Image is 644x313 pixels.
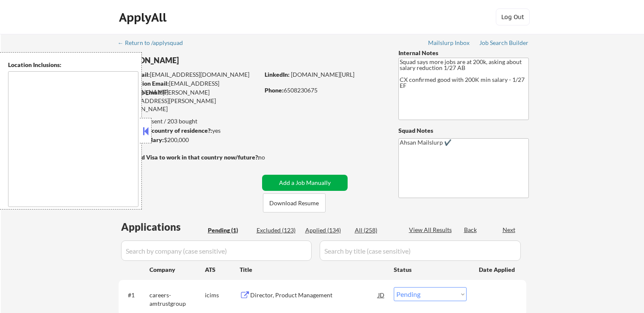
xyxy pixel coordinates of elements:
div: [PERSON_NAME][EMAIL_ADDRESS][PERSON_NAME][DOMAIN_NAME] [119,88,259,113]
div: Applied (134) [305,226,348,235]
div: no [258,153,282,162]
strong: Will need Visa to work in that country now/future?: [119,154,260,161]
div: ApplyAll [119,10,169,25]
div: Pending (1) [208,226,250,235]
strong: Phone: [265,87,284,94]
div: Mailslurp Inbox [428,40,470,46]
div: Location Inclusions: [8,61,138,69]
button: Add a Job Manually [262,175,348,191]
div: Squad Notes [398,126,529,135]
div: #1 [128,291,143,299]
div: Date Applied [479,265,516,274]
strong: LinkedIn: [265,71,290,78]
div: Company [149,265,205,274]
div: Next [503,226,516,234]
div: All (258) [355,226,397,235]
strong: Can work in country of residence?: [118,127,212,134]
div: [PERSON_NAME] [119,55,293,66]
div: ATS [205,265,240,274]
div: ← Return to /applysquad [118,40,191,46]
div: 134 sent / 203 bought [118,117,259,126]
div: icims [205,291,240,299]
div: View All Results [409,226,454,234]
div: JD [377,287,386,302]
button: Download Resume [263,193,326,212]
div: yes [118,126,257,135]
a: ← Return to /applysquad [118,39,191,48]
a: Mailslurp Inbox [428,39,470,48]
div: 6508230675 [265,86,384,95]
div: Title [240,265,386,274]
div: Back [464,226,478,234]
button: Log Out [496,8,530,25]
div: Status [394,262,467,277]
input: Search by title (case sensitive) [320,240,521,261]
div: Applications [121,222,205,232]
div: [EMAIL_ADDRESS][DOMAIN_NAME] [119,79,259,96]
div: Job Search Builder [479,40,529,46]
a: [DOMAIN_NAME][URL] [291,71,354,78]
div: [EMAIL_ADDRESS][DOMAIN_NAME] [119,70,259,79]
div: careers-amtrustgroup [149,291,205,307]
div: Excluded (123) [257,226,299,235]
input: Search by company (case sensitive) [121,240,312,261]
div: $200,000 [118,136,259,144]
div: Director, Product Management [250,291,378,299]
div: Internal Notes [398,49,529,57]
